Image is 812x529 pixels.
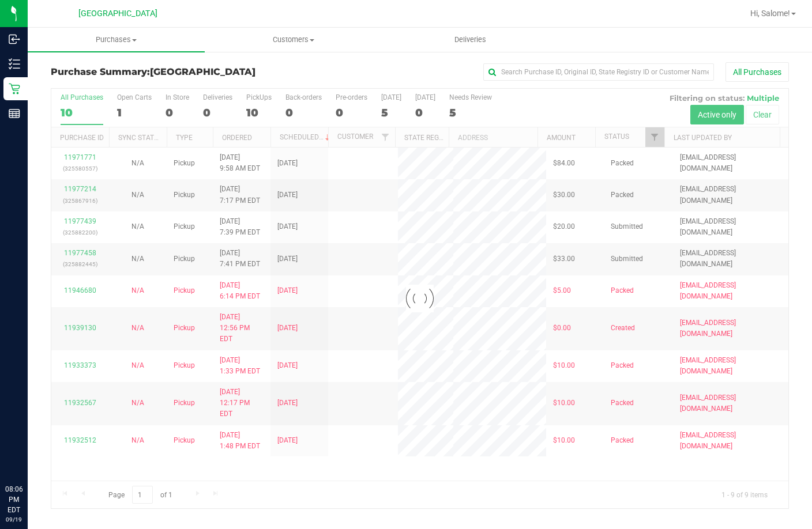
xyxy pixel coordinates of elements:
[28,35,205,45] span: Purchases
[725,62,789,82] button: All Purchases
[9,83,20,95] inline-svg: Retail
[28,28,205,52] a: Purchases
[34,435,48,449] iframe: Resource center unread badge
[750,9,790,18] span: Hi, Salome!
[205,35,381,45] span: Customers
[9,58,20,70] inline-svg: Inventory
[382,28,559,52] a: Deliveries
[9,108,20,119] inline-svg: Reports
[9,33,20,45] inline-svg: Inbound
[5,515,22,524] p: 09/19
[150,66,255,77] span: [GEOGRAPHIC_DATA]
[205,28,382,52] a: Customers
[439,35,502,45] span: Deliveries
[12,437,46,471] iframe: Resource center
[483,63,714,81] input: Search Purchase ID, Original ID, State Registry ID or Customer Name...
[78,9,157,18] span: [GEOGRAPHIC_DATA]
[5,484,22,515] p: 08:06 PM EDT
[51,67,297,77] h3: Purchase Summary:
